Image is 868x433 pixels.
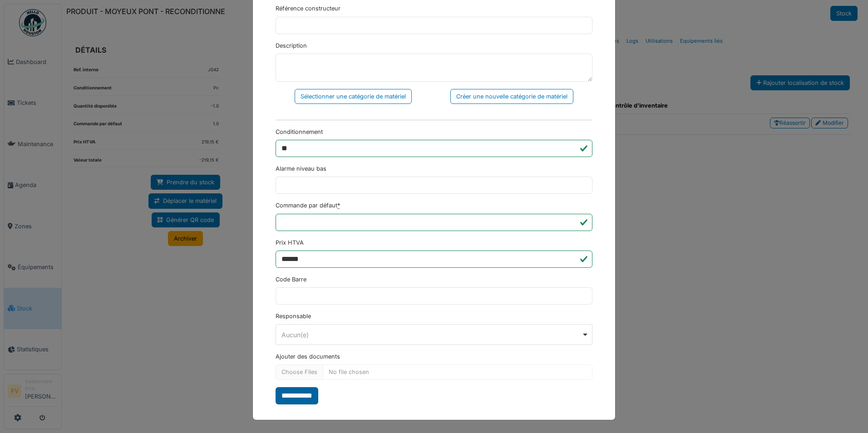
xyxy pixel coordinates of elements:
div: Sélectionner une catégorie de matériel [295,89,412,104]
div: Aucun(e) [281,330,582,340]
label: Responsable [276,312,311,320]
label: Prix HTVA [276,238,304,247]
label: Commande par défaut [276,201,340,210]
abbr: Requis [337,202,340,209]
label: Code Barre [276,275,306,284]
div: Créer une nouvelle catégorie de matériel [450,89,573,104]
label: Ajouter des documents [276,352,340,361]
label: Alarme niveau bas [276,164,326,173]
label: Conditionnement [276,128,323,136]
label: Description [276,41,307,50]
label: Référence constructeur [276,4,340,13]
